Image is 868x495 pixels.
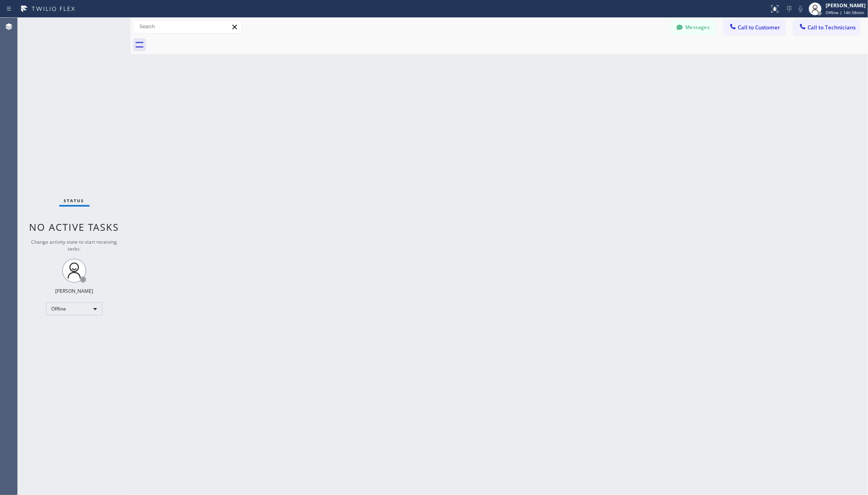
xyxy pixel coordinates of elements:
[793,20,860,35] button: Call to Technicians
[55,288,93,294] div: [PERSON_NAME]
[29,220,119,234] span: No active tasks
[64,198,85,203] span: Status
[671,20,716,35] button: Messages
[133,20,241,33] input: Search
[826,2,866,9] div: [PERSON_NAME]
[826,10,864,15] span: Offline | 14h 58min
[738,24,780,31] span: Call to Customer
[31,238,117,252] span: Change activity state to start receiving tasks.
[808,24,856,31] span: Call to Technicians
[724,20,785,35] button: Call to Customer
[795,3,806,14] button: Mute
[46,302,102,315] div: Offline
